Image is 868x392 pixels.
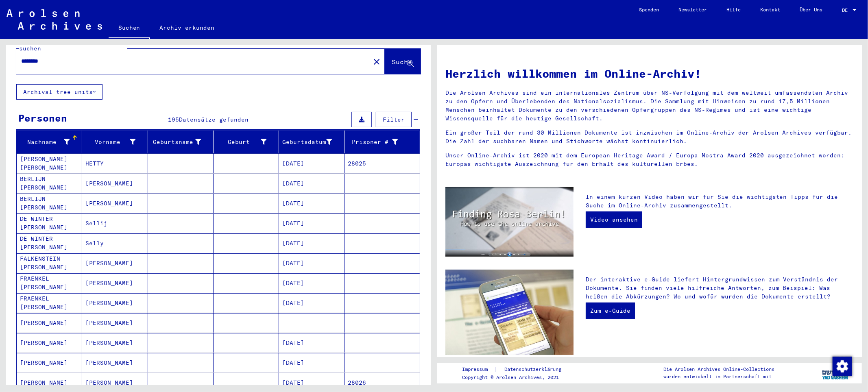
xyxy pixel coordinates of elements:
a: Suchen [109,18,150,39]
div: Geburtsdatum [282,138,332,146]
mat-cell: Selly [82,233,148,253]
div: Personen [18,111,67,125]
mat-cell: [PERSON_NAME] [17,313,82,333]
span: Suche [392,58,412,66]
p: Der interaktive e-Guide liefert Hintergrundwissen zum Verständnis der Dokumente. Sie finden viele... [586,275,854,301]
p: Unser Online-Archiv ist 2020 mit dem European Heritage Award / Europa Nostra Award 2020 ausgezeic... [445,151,854,168]
mat-cell: DE WINTER [PERSON_NAME] [17,233,82,253]
mat-cell: [DATE] [279,233,345,253]
mat-cell: [PERSON_NAME] [82,333,148,353]
div: Prisoner # [348,135,410,148]
span: Datensätze gefunden [179,116,249,123]
span: 195 [168,116,179,123]
mat-cell: [PERSON_NAME] [17,333,82,353]
span: DE [842,7,851,13]
mat-cell: [PERSON_NAME] [17,353,82,372]
p: wurden entwickelt in Partnerschaft mit [663,373,774,380]
mat-cell: [DATE] [279,293,345,313]
img: yv_logo.png [820,363,851,383]
div: Geburtsname [151,138,201,146]
mat-cell: FRAENKEL [PERSON_NAME] [17,273,82,293]
button: Clear [369,53,385,70]
h1: Herzlich willkommen im Online-Archiv! [445,65,854,82]
mat-cell: FALKENSTEIN [PERSON_NAME] [17,253,82,273]
div: Vorname [85,138,135,146]
mat-cell: [DATE] [279,333,345,353]
div: Geburtsname [151,135,213,148]
mat-cell: [DATE] [279,194,345,213]
div: Prisoner # [348,138,398,146]
img: video.jpg [445,187,574,257]
div: | [462,365,571,374]
mat-cell: [PERSON_NAME] [82,273,148,293]
mat-cell: [DATE] [279,174,345,193]
mat-cell: BERLIJN [PERSON_NAME] [17,194,82,213]
mat-cell: [DATE] [279,353,345,372]
mat-cell: [PERSON_NAME] [82,293,148,313]
div: Geburt‏ [217,138,266,146]
p: Die Arolsen Archives Online-Collections [663,366,774,373]
mat-cell: 28025 [345,154,420,173]
a: Impressum [462,365,494,374]
button: Suche [385,49,421,74]
div: Vorname [85,135,147,148]
p: Die Arolsen Archives sind ein internationales Zentrum über NS-Verfolgung mit dem weltweit umfasse... [445,89,854,123]
img: Zustimmung ändern [833,357,852,376]
p: Ein großer Teil der rund 30 Millionen Dokumente ist inzwischen im Online-Archiv der Arolsen Archi... [445,128,854,146]
mat-icon: close [372,57,382,67]
mat-cell: [DATE] [279,154,345,173]
mat-cell: [DATE] [279,253,345,273]
div: Nachname [20,135,82,148]
mat-cell: DE WINTER [PERSON_NAME] [17,213,82,233]
mat-cell: [DATE] [279,213,345,233]
mat-header-cell: Geburt‏ [214,131,279,153]
mat-cell: FRAENKEL [PERSON_NAME] [17,293,82,313]
mat-cell: [PERSON_NAME] [82,313,148,333]
mat-header-cell: Geburtsname [148,131,214,153]
p: In einem kurzen Video haben wir für Sie die wichtigsten Tipps für die Suche im Online-Archiv zusa... [586,193,854,210]
img: eguide.jpg [445,270,574,355]
button: Archival tree units [16,84,103,100]
span: Filter [383,116,405,123]
mat-cell: BERLIJN [PERSON_NAME] [17,174,82,193]
div: Nachname [20,138,70,146]
div: Geburt‏ [217,135,279,148]
mat-header-cell: Prisoner # [345,131,420,153]
mat-cell: [DATE] [279,273,345,293]
a: Datenschutzerklärung [498,365,571,374]
mat-header-cell: Nachname [17,131,82,153]
div: Geburtsdatum [282,135,344,148]
p: Copyright © Arolsen Archives, 2021 [462,374,571,381]
a: Video ansehen [586,211,642,228]
mat-cell: [PERSON_NAME] [82,174,148,193]
mat-cell: Sellij [82,213,148,233]
img: Arolsen_neg.svg [7,9,102,30]
mat-header-cell: Geburtsdatum [279,131,345,153]
button: Filter [376,112,412,127]
mat-header-cell: Vorname [82,131,148,153]
mat-cell: [PERSON_NAME] [82,253,148,273]
mat-cell: [PERSON_NAME] [82,194,148,213]
a: Archiv erkunden [150,18,225,37]
a: Zum e-Guide [586,303,635,319]
mat-cell: [PERSON_NAME] [82,353,148,372]
mat-cell: [PERSON_NAME] [PERSON_NAME] [17,154,82,173]
mat-cell: HETTY [82,154,148,173]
